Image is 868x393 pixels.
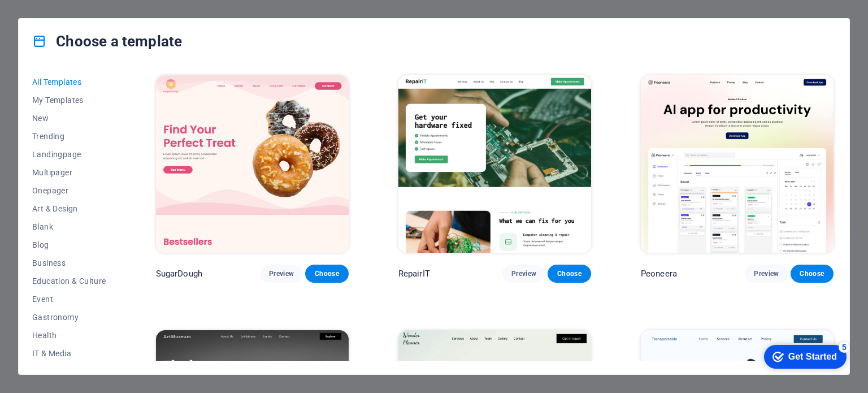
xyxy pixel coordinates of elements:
img: RepairIT [398,75,591,253]
button: Onepager [32,182,106,200]
button: Choose [791,265,834,283]
span: Gastronomy [32,313,106,322]
button: IT & Media [32,344,106,362]
span: Blog [32,240,106,249]
button: Landingpage [32,145,106,163]
button: Trending [32,127,106,145]
div: Get Started 5 items remaining, 0% complete [9,6,92,29]
span: Preview [754,269,779,278]
button: Choose [548,265,591,283]
button: Preview [745,265,788,283]
p: Peoneera [641,268,677,279]
button: Gastronomy [32,308,106,326]
span: Choose [314,269,339,278]
h4: Choose a template [32,32,182,50]
p: SugarDough [156,268,202,279]
button: Blank [32,218,106,236]
p: RepairIT [398,268,430,279]
button: Art & Design [32,200,106,218]
span: Business [32,258,106,267]
span: Landingpage [32,150,106,159]
span: Health [32,331,106,340]
button: New [32,109,106,127]
button: Blog [32,236,106,254]
button: Education & Culture [32,272,106,290]
div: Get Started [33,12,82,23]
span: Art & Design [32,204,106,213]
button: Preview [260,265,303,283]
button: Choose [305,265,348,283]
span: Event [32,295,106,304]
button: Health [32,326,106,344]
span: IT & Media [32,349,106,358]
button: Business [32,254,106,272]
span: Preview [511,269,536,278]
button: My Templates [32,91,106,109]
div: 5 [84,2,95,14]
span: All Templates [32,77,106,87]
span: Blank [32,222,106,231]
span: Onepager [32,186,106,195]
span: Education & Culture [32,277,106,286]
span: My Templates [32,96,106,105]
button: All Templates [32,73,106,91]
span: Preview [269,269,294,278]
img: SugarDough [156,75,349,253]
img: Peoneera [641,75,834,253]
span: Choose [557,269,581,278]
button: Preview [502,265,545,283]
button: Event [32,290,106,308]
span: Choose [800,269,824,278]
span: Multipager [32,168,106,177]
span: Trending [32,132,106,141]
button: Multipager [32,163,106,182]
span: New [32,114,106,123]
